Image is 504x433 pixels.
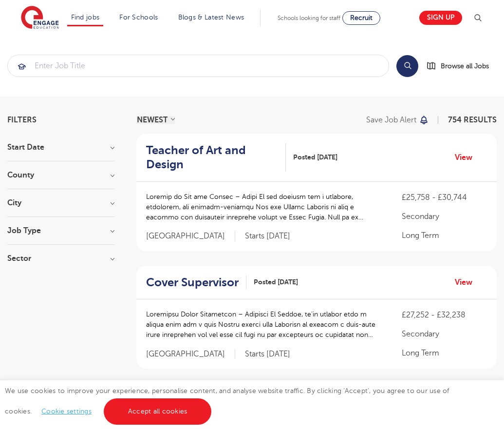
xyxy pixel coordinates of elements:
a: Accept all cookies [104,398,212,425]
p: Save job alert [366,116,416,124]
p: Loremip do Sit ame Consec – Adipi El sed doeiusm tem i utlabore, etdolorem, ali enimadm-veniamqu ... [146,192,382,222]
a: Blogs & Latest News [178,14,244,21]
p: Long Term [402,230,487,241]
p: Starts [DATE] [245,231,290,241]
a: Browse all Jobs [426,60,497,72]
p: Starts [DATE] [245,349,290,359]
h3: City [7,199,114,207]
p: £25,758 - £30,744 [402,192,487,203]
h2: Teacher of Art and Design [146,143,278,172]
button: Search [396,55,418,77]
a: Cookie settings [41,408,92,415]
span: Recruit [350,14,373,21]
span: Schools looking for staff [278,15,340,21]
div: Submit [7,55,389,77]
p: Loremipsu Dolor Sitametcon – Adipisci El Seddoe, te’in utlabor etdo m aliqua enim adm v quis Nost... [146,309,382,340]
input: Submit [8,55,389,77]
span: [GEOGRAPHIC_DATA] [146,349,235,359]
a: View [455,151,480,164]
a: Teacher of Art and Design [146,143,286,172]
button: Save job alert [366,116,429,124]
h2: Cover Supervisor [146,276,239,290]
span: We use cookies to improve your experience, personalise content, and analyse website traffic. By c... [5,387,449,415]
span: 754 RESULTS [448,116,497,124]
h3: County [7,171,114,179]
a: For Schools [119,14,158,21]
span: Filters [7,116,37,124]
h3: Start Date [7,143,114,151]
p: Secondary [402,328,487,340]
a: Cover Supervisor [146,276,246,290]
a: Recruit [342,11,380,25]
span: Browse all Jobs [441,60,489,72]
span: Posted [DATE] [254,277,298,287]
img: Engage Education [21,6,59,30]
a: View [455,276,480,289]
h3: Sector [7,255,114,262]
h3: Job Type [7,227,114,235]
a: Find jobs [71,14,100,21]
a: Sign up [419,11,462,25]
span: Posted [DATE] [293,152,337,162]
p: Long Term [402,347,487,359]
span: [GEOGRAPHIC_DATA] [146,231,235,241]
p: Secondary [402,211,487,222]
p: £27,252 - £32,238 [402,309,487,321]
